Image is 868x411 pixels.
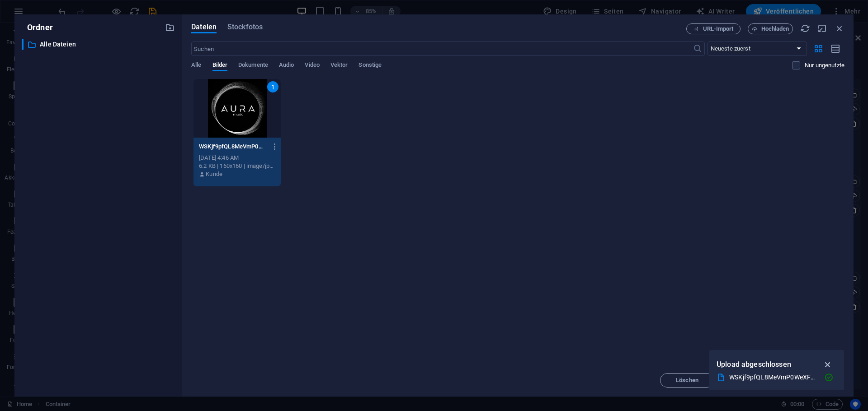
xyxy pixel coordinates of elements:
input: Suchen [191,42,693,56]
span: Audio [279,60,294,72]
div: ​ [22,39,24,50]
div: [DATE] 4:46 AM [199,154,275,162]
span: URL-Import [703,26,734,32]
p: WSKjf9pfQL8MeVmP0WeXF6gr1YsEhDrqxPNQ3KnKiEN6AHDngA8XyCOTs8zj8ZQnz5-41L105ws160-c-k-c0x00ffffff-no... [199,143,267,151]
span: Bilder [212,60,228,72]
span: Video [305,60,319,72]
span: Alle [191,60,201,72]
button: URL-Import [686,23,741,34]
span: Löschen [676,378,698,383]
div: 6.2 KB | 160x160 | image/jpeg [199,162,275,170]
button: Löschen [660,373,714,388]
p: Zeigt nur Dateien an, die nicht auf der Website verwendet werden. Dateien, die während dieser Sit... [805,61,844,69]
button: Hochladen [748,23,793,34]
p: Kunde [206,170,222,178]
i: Neu laden [800,23,810,33]
span: Hochladen [761,26,789,32]
i: Minimieren [817,23,827,33]
i: Neuen Ordner erstellen [165,23,175,32]
div: 1 [267,81,278,92]
span: Sonstige [359,60,382,72]
p: Ordner [22,22,53,33]
span: Stockfotos [227,22,263,32]
span: Vektor [330,60,348,72]
p: Alle Dateien [40,39,158,50]
i: Schließen [835,23,844,33]
span: Dateien [191,22,217,32]
div: WSKjf9pfQL8MeVmP0WeXF6gr1YsEhDrqxPNQ3KnKiEN6AHDngA8XyCOTs8zj8ZQnz5-41L105w=s160-c-k-c0x00ffffff-n... [729,372,817,383]
span: Dokumente [238,60,268,72]
p: Upload abgeschlossen [717,359,791,370]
